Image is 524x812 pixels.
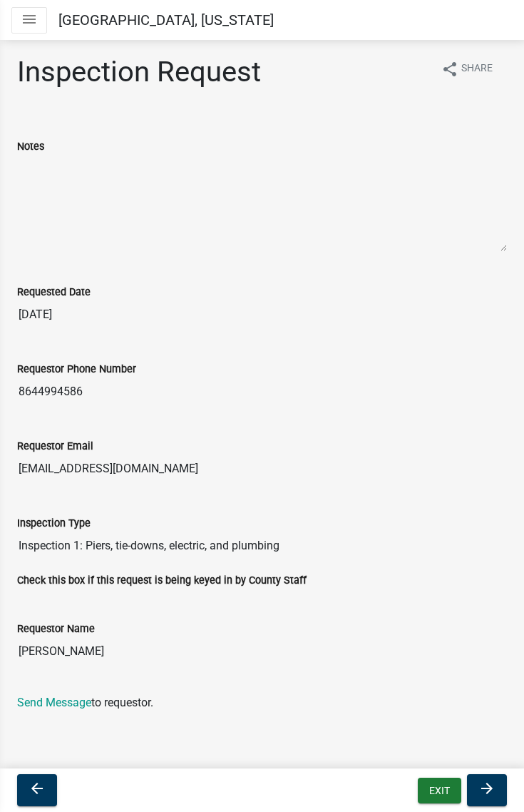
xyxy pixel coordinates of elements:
[17,774,57,806] button: arrow_back
[17,696,91,709] a: Send Message
[17,288,91,298] label: Requested Date
[478,780,495,797] i: arrow_forward
[17,118,507,709] wm-inspection-request-activity-view: to requestor.
[21,11,38,28] i: menu
[441,61,458,78] i: share
[17,624,95,634] label: Requestor Name
[17,519,91,529] label: Inspection Type
[430,55,504,83] button: shareShare
[17,55,261,89] h1: Inspection Request
[11,7,47,34] button: menu
[418,778,461,803] button: Exit
[17,365,136,375] label: Requestor Phone Number
[17,442,93,452] label: Requestor Email
[17,142,44,152] label: Notes
[467,774,507,806] button: arrow_forward
[58,6,274,34] a: [GEOGRAPHIC_DATA], [US_STATE]
[461,61,493,78] span: Share
[29,780,46,797] i: arrow_back
[17,576,307,586] label: Check this box if this request is being keyed in by County Staff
